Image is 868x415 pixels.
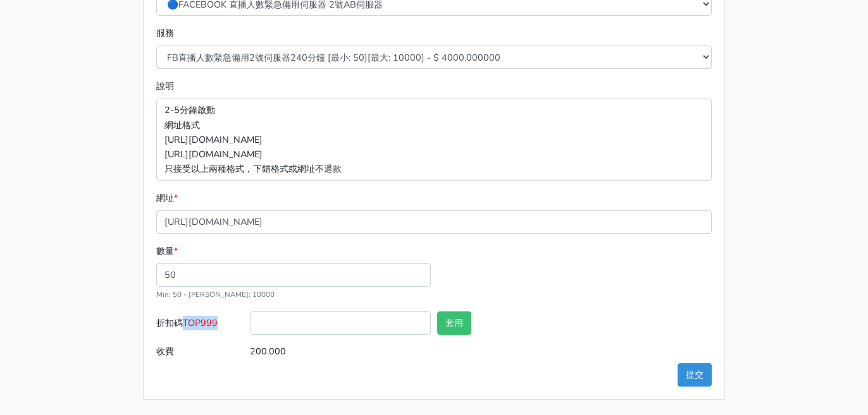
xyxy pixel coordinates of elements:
label: 折扣碼 [153,311,247,340]
input: 格式為https://www.facebook.com/topfblive/videos/123456789/ [156,210,712,234]
label: 網址 [156,191,178,205]
p: 2-5分鐘啟動 網址格式 [URL][DOMAIN_NAME] [URL][DOMAIN_NAME] 只接受以上兩種格式，下錯格式或網址不退款 [156,99,712,180]
label: 數量 [156,244,178,258]
label: 服務 [156,26,174,40]
label: 收費 [153,340,247,363]
button: 套用 [437,311,471,335]
button: 提交 [678,363,712,387]
small: Min: 50 - [PERSON_NAME]: 10000 [156,289,275,299]
label: 說明 [156,79,174,93]
span: TOP999 [183,316,218,329]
